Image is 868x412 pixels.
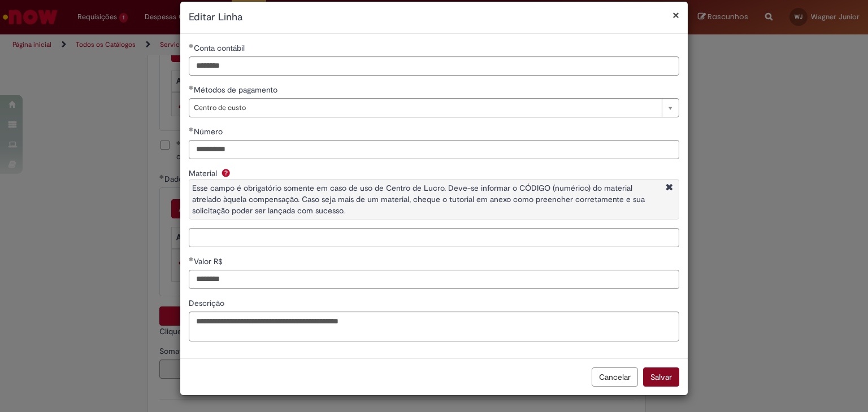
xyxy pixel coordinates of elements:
[194,126,225,137] span: Número
[189,270,679,289] input: Valor R$
[194,256,225,266] span: Valor R$
[192,183,645,216] span: Esse campo é obrigatório somente em caso de uso de Centro de Lucro. Deve-se informar o CÓDIGO (nu...
[663,182,676,194] i: Fechar More information Por question_material
[189,10,679,25] h2: Editar Linha
[189,85,194,90] span: Obrigatório Preenchido
[189,298,227,308] span: Descrição
[189,140,679,159] input: Número
[189,312,679,342] textarea: Descrição
[194,43,247,53] span: Conta contábil
[643,367,679,387] button: Salvar
[592,367,638,387] button: Cancelar
[194,99,656,117] span: Centro de custo
[189,228,679,247] input: Material
[219,168,233,177] span: Ajuda para Material
[189,168,219,178] span: Material
[189,127,194,132] span: Obrigatório Preenchido
[189,257,194,261] span: Obrigatório Preenchido
[194,85,280,95] span: Métodos de pagamento
[672,9,679,21] button: Fechar modal
[189,56,679,76] input: Conta contábil
[189,43,194,48] span: Obrigatório Preenchido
